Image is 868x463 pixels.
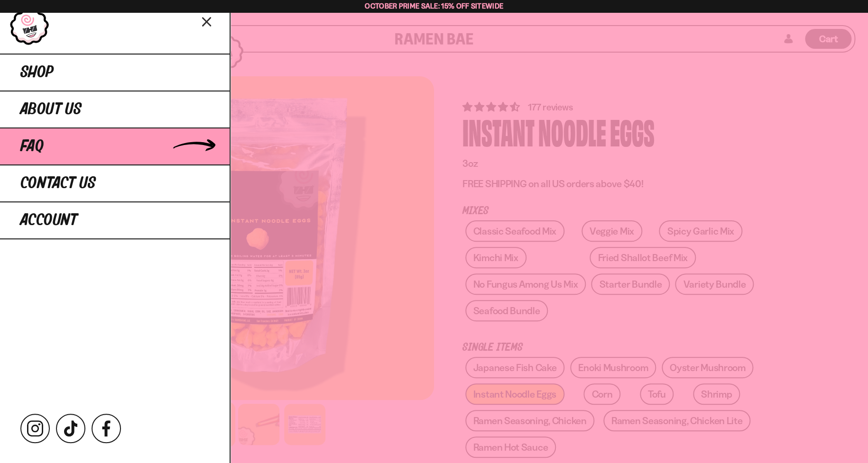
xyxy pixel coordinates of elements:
[199,13,215,29] button: Close menu
[365,1,503,10] span: October Prime Sale: 15% off Sitewide
[20,212,77,229] span: Account
[20,64,54,81] span: Shop
[20,175,96,192] span: Contact Us
[20,138,44,155] span: FAQ
[20,101,82,118] span: About Us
